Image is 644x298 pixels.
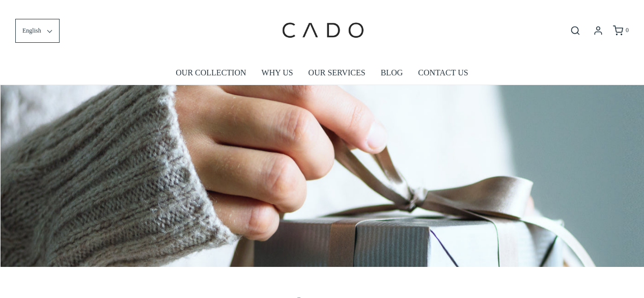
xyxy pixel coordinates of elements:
a: 0 [612,25,629,36]
button: Open search bar [566,25,584,36]
a: WHY US [262,61,293,85]
img: cadogifting [279,8,366,53]
a: CONTACT US [418,61,468,85]
span: 0 [626,26,629,34]
a: BLOG [381,61,403,85]
span: English [22,26,41,36]
button: English [15,19,60,43]
a: OUR COLLECTION [176,61,246,85]
a: OUR SERVICES [309,61,366,85]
